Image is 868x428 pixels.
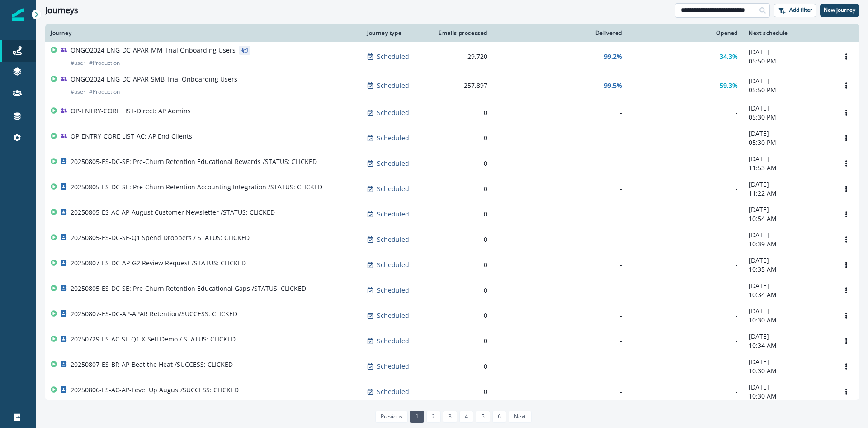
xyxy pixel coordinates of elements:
[749,341,828,350] p: 10:34 AM
[498,29,622,37] div: Delivered
[749,189,828,198] p: 11:22 AM
[51,29,356,37] div: Journey
[12,8,24,21] img: Inflection
[435,159,487,168] div: 0
[749,154,828,164] p: [DATE]
[45,42,859,71] a: ONGO2024-ENG-DC-APAR-MM Trial Onboarding Users#user#ProductionScheduled29,72099.2%34.3%[DATE]05:5...
[749,290,828,299] p: 10:34 AM
[749,366,828,375] p: 10:30 AM
[71,309,237,318] p: 20250807-ES-DC-AP-APAR Retention/SUCCESS: CLICKED
[435,387,487,396] div: 0
[71,233,250,242] p: 20250805-ES-DC-SE-Q1 Spend Droppers / STATUS: CLICKED
[498,134,622,143] div: -
[839,309,854,322] button: Options
[839,284,854,297] button: Options
[749,164,828,173] p: 11:53 AM
[45,176,859,202] a: 20250805-ES-DC-SE: Pre-Churn Retention Accounting Integration /STATUS: CLICKEDScheduled0--[DATE]1...
[71,132,192,141] p: OP-ENTRY-CORE LIST-AC: AP End Clients
[377,210,409,219] p: Scheduled
[604,81,622,90] p: 99.5%
[839,385,854,399] button: Options
[377,184,409,193] p: Scheduled
[749,180,828,189] p: [DATE]
[377,159,409,168] p: Scheduled
[435,52,487,61] div: 29,720
[749,281,828,290] p: [DATE]
[45,71,859,100] a: ONGO2024-ENG-DC-APAR-SMB Trial Onboarding Users#user#ProductionScheduled257,89799.5%59.3%[DATE]05...
[377,235,409,244] p: Scheduled
[498,337,622,346] div: -
[604,52,622,61] p: 99.2%
[71,46,236,55] p: ONGO2024-ENG-DC-APAR-MM Trial Onboarding Users
[45,5,78,15] h1: Journeys
[435,210,487,219] div: 0
[633,108,738,117] div: -
[749,332,828,341] p: [DATE]
[435,184,487,193] div: 0
[749,205,828,214] p: [DATE]
[498,184,622,193] div: -
[45,354,859,379] a: 20250807-ES-BR-AP-Beat the Heat /SUCCESS: CLICKEDScheduled0--[DATE]10:30 AMOptions
[633,311,738,320] div: -
[839,258,854,272] button: Options
[71,335,236,344] p: 20250729-ES-AC-SE-Q1 X-Sell Demo / STATUS: CLICKED
[377,81,409,90] p: Scheduled
[498,235,622,244] div: -
[749,316,828,325] p: 10:30 AM
[476,411,490,423] a: Page 5
[633,184,738,193] div: -
[498,210,622,219] div: -
[377,134,409,143] p: Scheduled
[498,362,622,371] div: -
[749,231,828,240] p: [DATE]
[498,286,622,295] div: -
[749,383,828,392] p: [DATE]
[45,227,859,252] a: 20250805-ES-DC-SE-Q1 Spend Droppers / STATUS: CLICKEDScheduled0--[DATE]10:39 AMOptions
[435,260,487,269] div: 0
[89,87,120,96] p: # Production
[377,337,409,346] p: Scheduled
[839,334,854,348] button: Options
[377,108,409,117] p: Scheduled
[633,286,738,295] div: -
[839,360,854,373] button: Options
[789,7,812,13] p: Add filter
[749,86,828,95] p: 05:50 PM
[377,286,409,295] p: Scheduled
[71,284,306,293] p: 20250805-ES-DC-SE: Pre-Churn Retention Educational Gaps /STATUS: CLICKED
[459,411,473,423] a: Page 4
[377,260,409,269] p: Scheduled
[45,252,859,278] a: 20250807-ES-DC-AP-G2 Review Request /STATUS: CLICKEDScheduled0--[DATE]10:35 AMOptions
[633,210,738,219] div: -
[633,260,738,269] div: -
[633,29,738,37] div: Opened
[377,311,409,320] p: Scheduled
[377,387,409,396] p: Scheduled
[498,387,622,396] div: -
[749,265,828,274] p: 10:35 AM
[749,48,828,57] p: [DATE]
[71,385,239,394] p: 20250806-ES-AC-AP-Level Up August/SUCCESS: CLICKED
[435,134,487,143] div: 0
[45,100,859,125] a: OP-ENTRY-CORE LIST-Direct: AP AdminsScheduled0--[DATE]05:30 PMOptions
[435,108,487,117] div: 0
[498,108,622,117] div: -
[373,411,532,423] ul: Pagination
[410,411,424,423] a: Page 1 is your current page
[720,52,738,61] p: 34.3%
[45,328,859,354] a: 20250729-ES-AC-SE-Q1 X-Sell Demo / STATUS: CLICKEDScheduled0--[DATE]10:34 AMOptions
[377,52,409,61] p: Scheduled
[45,379,859,404] a: 20250806-ES-AC-AP-Level Up August/SUCCESS: CLICKEDScheduled0--[DATE]10:30 AMOptions
[71,87,85,96] p: # user
[435,235,487,244] div: 0
[45,278,859,303] a: 20250805-ES-DC-SE: Pre-Churn Retention Educational Gaps /STATUS: CLICKEDScheduled0--[DATE]10:34 A...
[839,50,854,63] button: Options
[45,303,859,328] a: 20250807-ES-DC-AP-APAR Retention/SUCCESS: CLICKEDScheduled0--[DATE]10:30 AMOptions
[498,260,622,269] div: -
[509,411,531,423] a: Next page
[633,337,738,346] div: -
[839,207,854,221] button: Options
[443,411,457,423] a: Page 3
[633,362,738,371] div: -
[633,159,738,168] div: -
